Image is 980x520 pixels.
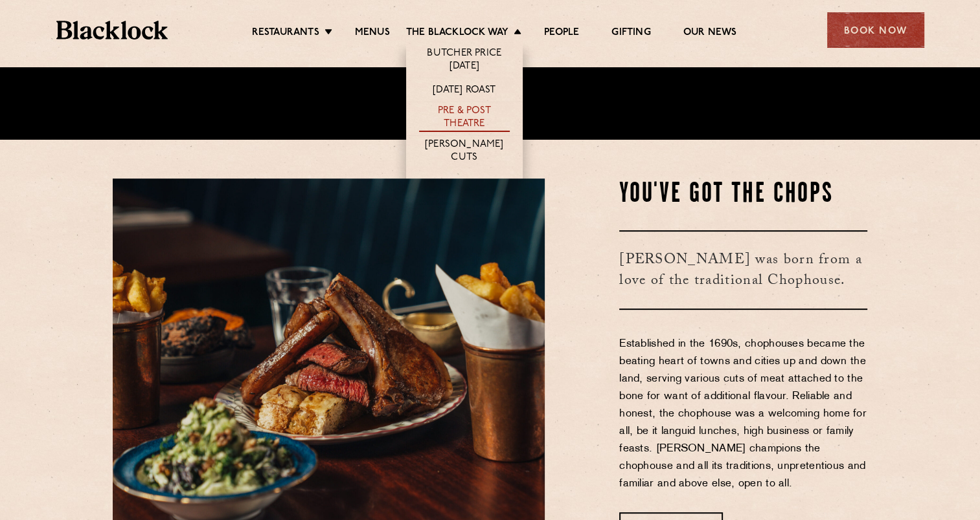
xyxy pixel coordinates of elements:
[419,47,510,74] a: Butcher Price [DATE]
[433,84,496,98] a: [DATE] Roast
[544,27,579,41] a: People
[611,27,650,41] a: Gifting
[827,12,924,48] div: Book Now
[56,21,168,39] img: BL_Textured_Logo-footer-cropped.svg
[419,105,510,132] a: Pre & Post Theatre
[619,230,867,310] h3: [PERSON_NAME] was born from a love of the traditional Chophouse.
[683,27,737,41] a: Our News
[619,336,867,493] p: Established in the 1690s, chophouses became the beating heart of towns and cities up and down the...
[406,27,508,41] a: The Blacklock Way
[252,27,319,41] a: Restaurants
[355,27,390,41] a: Menus
[619,179,867,211] h2: You've Got The Chops
[419,138,510,166] a: [PERSON_NAME] Cuts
